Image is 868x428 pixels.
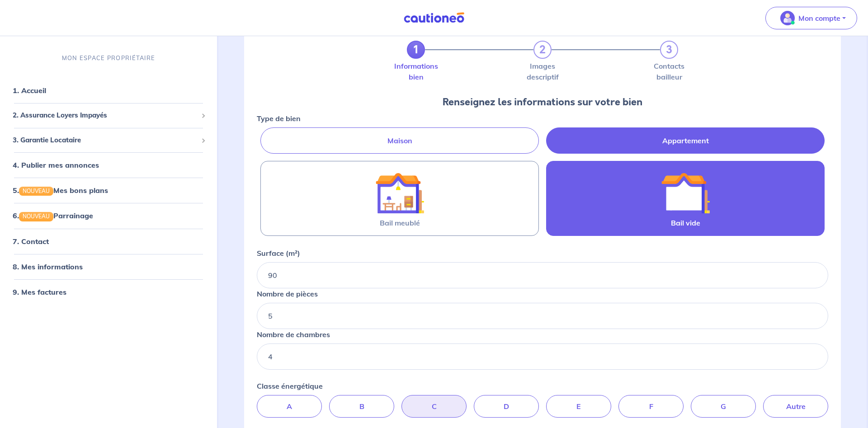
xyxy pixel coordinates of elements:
label: A [257,395,322,418]
a: 5.NOUVEAUMes bons plans [13,186,108,195]
div: 2. Assurance Loyers Impayés [4,107,213,124]
p: Type de bien [257,113,301,124]
a: 1. Accueil [13,86,46,95]
label: F [618,395,684,418]
label: C [401,395,467,418]
input: Ex. : 3 pièces [257,303,828,329]
label: Maison [260,127,539,154]
label: E [546,395,611,418]
a: 6.NOUVEAUParrainage [13,211,93,220]
label: G [691,395,756,418]
span: Bail meublé [380,217,420,228]
div: 8. Mes informations [4,257,213,275]
div: 5.NOUVEAUMes bons plans [4,181,213,199]
div: 7. Contact [4,232,213,250]
span: 2. Assurance Loyers Impayés [13,110,198,121]
img: illu_account_valid_menu.svg [780,11,795,25]
a: 8. Mes informations [13,262,83,271]
p: Classe énergétique [257,381,323,391]
div: 3. Garantie Locataire [4,131,213,149]
button: illu_account_valid_menu.svgMon compte [765,7,857,29]
div: 1. Accueil [4,81,213,99]
p: Nombre de pièces [257,288,318,299]
label: Informations bien [407,62,425,80]
div: 4. Publier mes annonces [4,156,213,174]
p: MON ESPACE PROPRIÉTAIRE [62,54,155,62]
a: 9. Mes factures [13,287,66,296]
label: Appartement [546,127,825,154]
label: B [329,395,394,418]
div: Renseignez les informations sur votre bien [257,95,828,109]
label: D [474,395,539,418]
p: Surface (m²) [257,248,300,259]
p: Mon compte [798,13,840,24]
a: 1 [407,41,425,59]
label: Autre [763,395,828,418]
a: 7. Contact [13,236,49,245]
img: Cautioneo [400,12,468,24]
input: Ex. : 1 chambre [257,343,828,370]
a: 4. Publier mes annonces [13,160,99,169]
div: 6.NOUVEAUParrainage [4,207,213,225]
label: Contacts bailleur [660,62,678,80]
div: 9. Mes factures [4,282,213,301]
p: Nombre de chambres [257,329,330,340]
img: illu_furnished_lease.svg [375,169,424,217]
span: 3. Garantie Locataire [13,135,198,145]
span: Bail vide [671,217,700,228]
img: illu_empty_lease.svg [661,169,710,217]
label: Images descriptif [533,62,552,80]
input: Ex. : 35 m² [257,262,828,288]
